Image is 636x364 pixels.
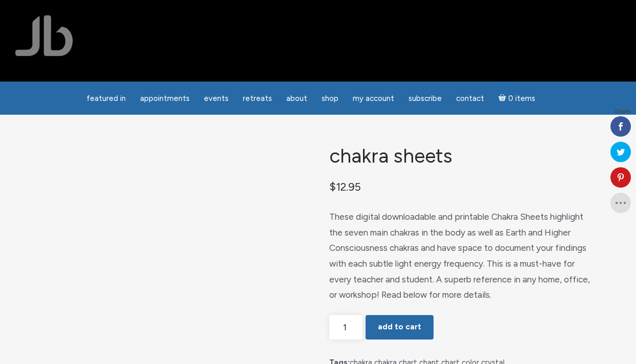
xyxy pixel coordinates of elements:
[615,109,631,114] span: Shares
[315,89,345,109] a: Shop
[498,94,508,103] i: Cart
[80,89,132,109] a: featured in
[243,94,272,103] span: Retreats
[329,180,336,193] span: $
[280,89,313,109] a: About
[15,15,73,56] img: Jamie Butler. The Everyday Medium
[204,94,229,103] span: Events
[492,88,541,109] a: Cart0 items
[508,95,535,102] span: 0 items
[450,89,490,109] a: Contact
[329,315,362,340] input: Product quantity
[408,94,442,103] span: Subscribe
[366,315,434,340] button: Add to cart
[86,94,126,103] span: featured in
[402,89,448,109] a: Subscribe
[347,89,400,109] a: My Account
[198,89,235,109] a: Events
[237,89,278,109] a: Retreats
[140,94,190,103] span: Appointments
[286,94,307,103] span: About
[456,94,484,103] span: Contact
[134,89,196,109] a: Appointments
[329,209,594,303] p: These digital downloadable and printable Chakra Sheets highlight the seven main chakras in the bo...
[322,94,338,103] span: Shop
[329,145,594,167] h1: Chakra Sheets
[329,180,361,193] bdi: 12.95
[353,94,394,103] span: My Account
